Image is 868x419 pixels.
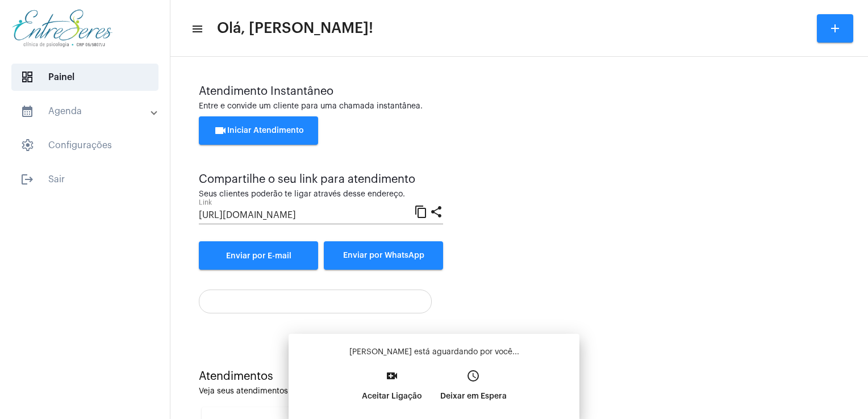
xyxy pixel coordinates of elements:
[429,204,443,218] mat-icon: share
[9,6,115,51] img: aa27006a-a7e4-c883-abf8-315c10fe6841.png
[353,366,431,414] button: Aceitar Ligação
[11,64,158,91] span: Painel
[385,369,399,383] mat-icon: video_call
[828,22,842,35] mat-icon: add
[20,104,152,118] mat-panel-title: Agenda
[298,346,570,358] p: [PERSON_NAME] está aguardando por você...
[440,386,507,407] p: Deixar em Espera
[20,139,34,152] span: sidenav icon
[199,102,840,111] div: Entre e convide um cliente para uma chamada instantânea.
[20,70,34,84] span: sidenav icon
[20,173,34,186] mat-icon: sidenav icon
[199,387,840,396] div: Veja seus atendimentos em aberto.
[11,132,158,159] span: Configurações
[414,204,428,218] mat-icon: content_copy
[214,127,304,135] span: Iniciar Atendimento
[199,370,840,383] div: Atendimentos
[217,19,373,37] span: Olá, [PERSON_NAME]!
[11,166,158,193] span: Sair
[431,366,516,414] button: Deixar em Espera
[199,85,840,98] div: Atendimento Instantâneo
[226,252,291,260] span: Enviar por E-mail
[214,124,227,137] mat-icon: videocam
[199,173,443,186] div: Compartilhe o seu link para atendimento
[20,104,34,118] mat-icon: sidenav icon
[466,369,480,383] mat-icon: access_time
[199,190,443,199] div: Seus clientes poderão te ligar através desse endereço.
[191,22,202,36] mat-icon: sidenav icon
[362,386,422,407] p: Aceitar Ligação
[343,252,424,259] span: Enviar por WhatsApp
